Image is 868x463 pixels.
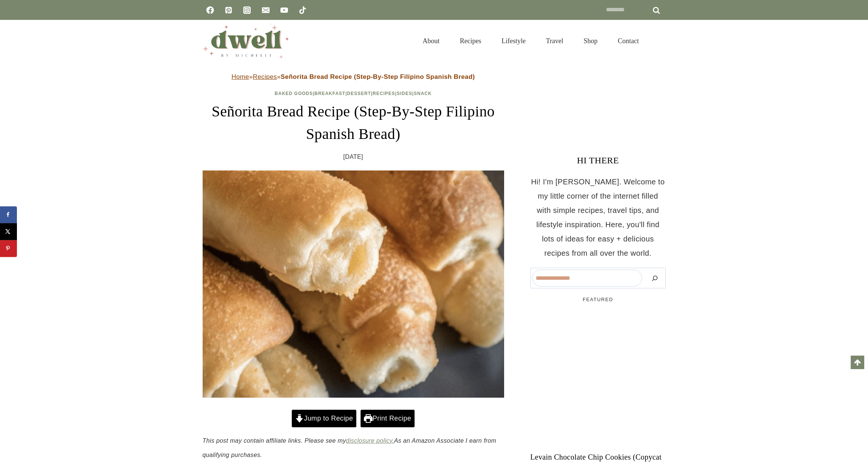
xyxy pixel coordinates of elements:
[275,91,432,96] span: | | | | |
[373,91,395,96] a: Recipes
[277,3,292,18] a: YouTube
[536,28,573,54] a: Travel
[239,3,254,18] a: Instagram
[530,296,666,303] h5: FEATURED
[450,28,491,54] a: Recipes
[646,270,664,287] button: Search
[851,356,864,369] a: Scroll to top
[412,28,450,54] a: About
[530,175,666,260] p: Hi! I'm [PERSON_NAME]. Welcome to my little corner of the internet filled with simple recipes, tr...
[530,311,666,446] a: Read More Levain Chocolate Chip Cookies (Copycat Recipe)
[281,73,475,80] strong: Señorita Bread Recipe (Step-By-Step Filipino Spanish Bread)
[412,28,649,54] nav: Primary Navigation
[203,3,218,18] a: Facebook
[397,91,412,96] a: Sides
[573,28,607,54] a: Shop
[414,91,432,96] a: Snack
[292,410,356,427] a: Jump to Recipe
[232,73,475,80] span: » »
[275,91,313,96] a: Baked Goods
[203,24,289,58] img: DWELL by michelle
[346,437,394,444] a: disclosure policy.
[343,151,363,163] time: [DATE]
[653,35,666,47] button: View Search Form
[361,410,415,427] a: Print Recipe
[315,91,345,96] a: Breakfast
[295,3,310,18] a: TikTok
[608,28,649,54] a: Contact
[221,3,236,18] a: Pinterest
[258,3,273,18] a: Email
[203,170,504,398] img: a stack of cenorita bread fresh from the oven
[347,91,371,96] a: Dessert
[491,28,536,54] a: Lifestyle
[530,154,666,167] h3: HI THERE
[203,437,497,458] em: This post may contain affiliate links. Please see my As an Amazon Associate I earn from qualifyin...
[232,73,249,80] a: Home
[253,73,277,80] a: Recipes
[203,100,504,145] h1: Señorita Bread Recipe (Step-By-Step Filipino Spanish Bread)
